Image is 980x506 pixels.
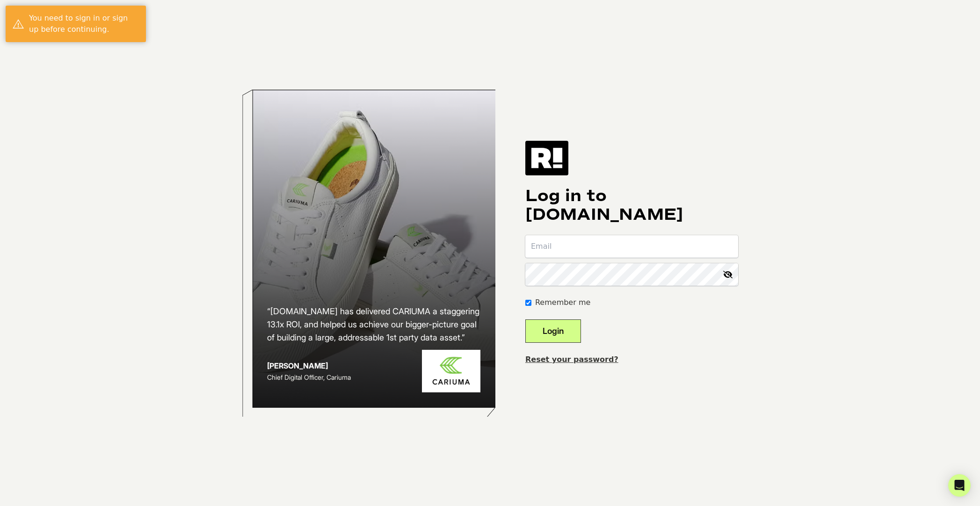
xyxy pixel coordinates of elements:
[525,355,618,364] a: Reset your password?
[948,474,971,497] div: Open Intercom Messenger
[525,319,581,343] button: Login
[535,297,590,308] label: Remember me
[267,373,351,381] span: Chief Digital Officer, Cariuma
[29,13,139,35] div: You need to sign in or sign up before continuing.
[267,305,480,344] h2: “[DOMAIN_NAME] has delivered CARIUMA a staggering 13.1x ROI, and helped us achieve our bigger-pic...
[525,141,568,175] img: Retention.com
[525,235,738,258] input: Email
[267,361,328,370] strong: [PERSON_NAME]
[422,350,480,392] img: Cariuma
[525,187,738,224] h1: Log in to [DOMAIN_NAME]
